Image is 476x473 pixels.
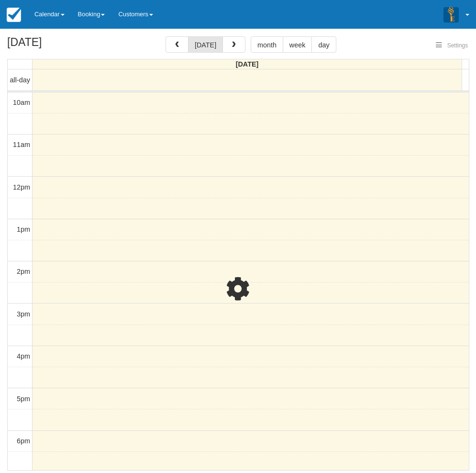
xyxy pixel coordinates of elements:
span: Settings [447,42,468,49]
span: [DATE] [236,60,259,68]
h2: [DATE] [7,36,128,54]
button: [DATE] [188,36,223,53]
span: 5pm [17,395,30,403]
span: 4pm [17,352,30,360]
span: 6pm [17,437,30,445]
button: month [251,36,283,53]
button: day [311,36,336,53]
span: 1pm [17,225,30,233]
button: Settings [430,39,474,53]
span: 2pm [17,268,30,275]
span: 10am [13,99,30,106]
span: 11am [13,141,30,148]
span: all-day [10,76,30,84]
span: 12pm [13,183,30,191]
button: week [283,36,312,53]
span: 3pm [17,310,30,318]
img: A3 [443,7,459,22]
img: checkfront-main-nav-mini-logo.png [7,8,21,22]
